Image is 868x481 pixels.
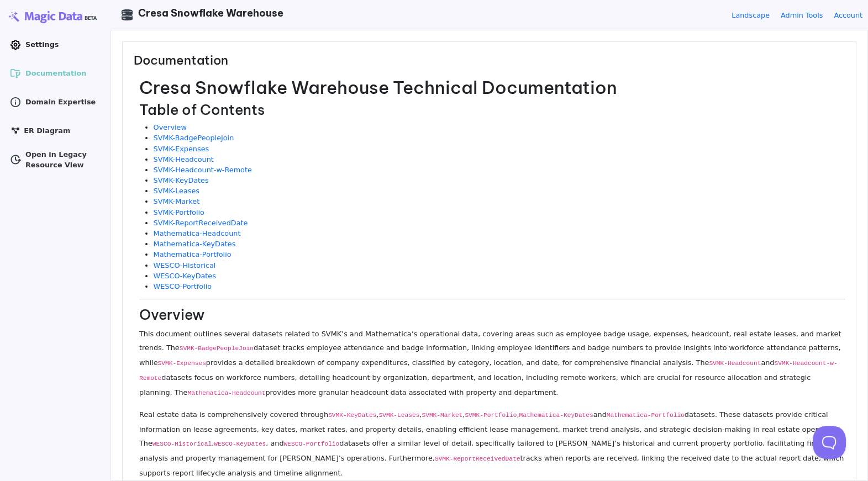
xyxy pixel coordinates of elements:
[6,65,105,82] a: Documentation
[519,412,593,419] code: Mathematica-KeyDates
[154,219,248,227] a: SVMK-ReportReceivedDate
[187,390,265,397] code: Mathematica-Headcount
[834,10,862,20] a: Account
[328,412,376,419] code: SVMK-KeyDates
[465,412,517,419] code: SVMK-Portfolio
[709,360,761,367] code: SVMK-Headcount
[422,412,462,419] code: SVMK-Market
[180,345,254,352] code: SVMK-BadgePeopleJoin
[154,282,212,290] a: WESCO-Portfolio
[154,261,216,269] a: WESCO-Historical
[732,10,770,20] a: Landscape
[152,441,212,447] code: WESCO-Historical
[25,68,86,78] span: Documentation
[139,77,845,98] h1: Cresa Snowflake Warehouse Technical Documentation
[154,134,234,142] a: SVMK-BadgePeopleJoin
[139,102,845,119] h2: Table of Contents
[154,123,187,131] a: Overview
[6,93,105,111] a: Domain Expertise
[139,327,845,400] p: This document outlines several datasets related to SVMK’s and Mathematica’s operational data, cov...
[435,456,520,462] code: SVMK-ReportReceivedDate
[781,10,823,20] a: Admin Tools
[154,240,236,248] a: Mathematica-KeyDates
[6,151,105,168] a: Open in Legacy Resource View
[6,36,105,54] a: Settings
[25,97,96,107] span: Domain Expertise
[6,122,105,140] a: ER Diagram
[154,176,209,184] a: SVMK-KeyDates
[378,412,419,419] code: SVMK-Leases
[139,360,838,382] code: SVMK-Headcount-w-Remote
[134,53,845,77] h3: Documentation
[139,306,845,324] h2: Overview
[6,8,105,25] img: Magic Data logo
[154,145,209,153] a: SVMK-Expenses
[158,360,206,367] code: SVMK-Expenses
[154,166,252,174] a: SVMK-Headcount-w-Remote
[138,7,283,19] span: Cresa Snowflake Warehouse
[139,408,845,480] p: Real estate data is comprehensively covered through , , , , and datasets. These datasets provide ...
[813,426,846,459] iframe: Toggle Customer Support
[25,39,59,50] span: Settings
[284,441,340,447] code: WESCO-Portfolio
[607,412,685,419] code: Mathematica-Portfolio
[214,441,266,447] code: WESCO-KeyDates
[25,149,101,170] span: Open in Legacy Resource View
[154,155,214,163] a: SVMK-Headcount
[24,125,70,136] span: ER Diagram
[154,197,200,205] a: SVMK-Market
[154,229,241,237] a: Mathematica-Headcount
[154,187,199,195] a: SVMK-Leases
[154,250,232,258] a: Mathematica-Portfolio
[154,208,204,216] a: SVMK-Portfolio
[154,272,216,280] a: WESCO-KeyDates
